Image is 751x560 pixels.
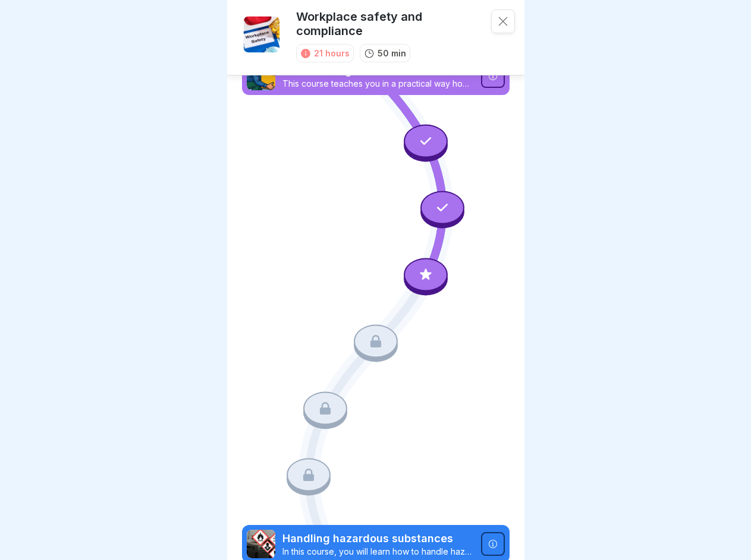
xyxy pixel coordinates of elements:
p: Handling hazardous substances [282,531,474,546]
p: Workplace safety and compliance [296,10,482,38]
p: This course teaches you in a practical way how to work ergonomically, recognise and avoid typical... [282,78,474,89]
p: In this course, you will learn how to handle hazardous substances safely. You will find out what ... [282,546,474,557]
p: 50 min [378,47,406,59]
img: ro33qf0i8ndaw7nkfv0stvse.png [247,530,275,558]
div: 21 hours [314,47,350,59]
img: ns5fm27uu5em6705ixom0yjt.png [247,62,275,90]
